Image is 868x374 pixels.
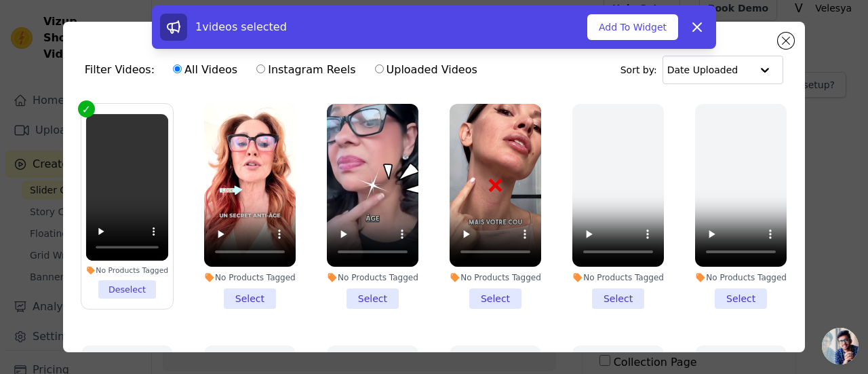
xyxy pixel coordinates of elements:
div: Ouvrir le chat [822,328,859,364]
div: No Products Tagged [450,272,541,283]
div: No Products Tagged [327,272,418,283]
span: 1 videos selected [195,20,287,33]
div: Filter Videos: [85,54,485,86]
label: Uploaded Videos [374,61,478,79]
div: No Products Tagged [695,272,787,283]
div: No Products Tagged [204,272,296,283]
label: Instagram Reels [256,61,356,79]
label: All Videos [172,61,238,79]
button: Add To Widget [587,14,678,40]
div: Sort by: [620,56,784,84]
div: No Products Tagged [86,265,169,275]
div: No Products Tagged [572,272,664,283]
